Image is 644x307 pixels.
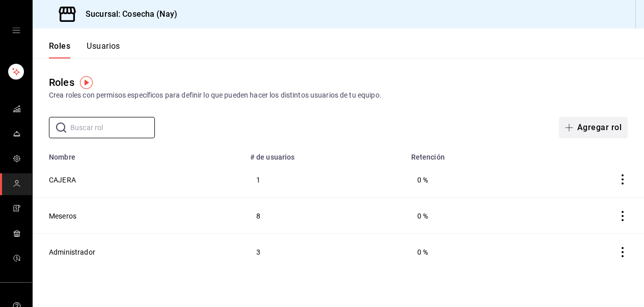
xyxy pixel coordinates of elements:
[618,174,628,185] button: comportamiento
[49,76,74,88] font: Roles
[49,41,70,51] font: Roles
[49,41,120,58] div: pestañas de navegación
[417,248,428,256] font: 0 %
[411,153,445,162] font: Retención
[12,26,20,35] button: open drawer
[49,210,76,221] button: Meseros
[417,212,428,220] font: 0 %
[49,153,75,162] font: Nombre
[559,117,628,138] button: Agregar rol
[86,9,177,19] font: Sucursal: Cosecha (Nay)
[49,247,95,258] button: Administrador
[49,174,76,185] button: CAJERA
[250,153,295,162] font: # de usuarios
[618,211,628,221] button: comportamiento
[49,176,76,184] font: CAJERA
[80,76,93,89] img: Marcador de información sobre herramientas
[577,122,622,132] font: Agregar rol
[618,247,628,257] button: comportamiento
[417,176,428,184] font: 0 %
[256,176,260,184] font: 1
[70,117,155,138] input: Buscar rol
[87,41,120,51] font: Usuarios
[256,248,260,256] font: 3
[49,248,95,256] font: Administrador
[49,212,76,220] font: Meseros
[256,212,260,220] font: 8
[49,91,382,99] font: Crea roles con permisos específicos para definir lo que pueden hacer los distintos usuarios de tu...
